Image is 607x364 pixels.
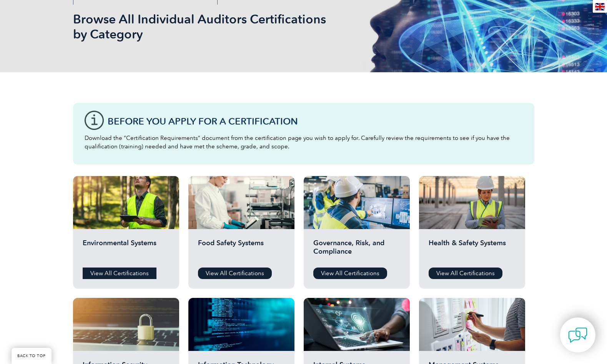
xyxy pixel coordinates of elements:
a: BACK TO TOP [12,348,52,364]
img: contact-chat.png [568,326,587,345]
a: View All Certifications [313,268,387,279]
p: Download the “Certification Requirements” document from the certification page you wish to apply ... [85,134,523,151]
a: View All Certifications [429,268,502,279]
img: en [595,3,605,10]
h2: Environmental Systems [83,239,170,262]
h3: Before You Apply For a Certification [108,116,523,126]
a: View All Certifications [198,268,272,279]
a: View All Certifications [83,268,156,279]
h2: Health & Safety Systems [429,239,516,262]
h2: Food Safety Systems [198,239,285,262]
h1: Browse All Individual Auditors Certifications by Category [73,12,368,42]
h2: Governance, Risk, and Compliance [313,239,400,262]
